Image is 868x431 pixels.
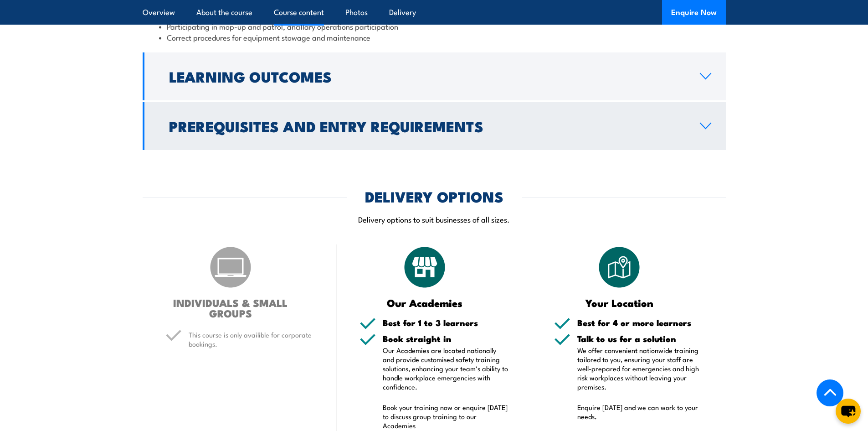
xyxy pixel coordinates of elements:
p: We offer convenient nationwide training tailored to you, ensuring your staff are well-prepared fo... [577,346,703,391]
p: Enquire [DATE] and we can work to your needs. [577,403,703,421]
p: Book your training now or enquire [DATE] to discuss group training to our Academies [383,403,508,430]
h3: INDIVIDUALS & SMALL GROUPS [165,297,296,318]
h5: Best for 4 or more learners [577,318,703,327]
h5: Talk to us for a solution [577,334,703,343]
p: Our Academies are located nationally and provide customised safety training solutions, enhancing ... [383,346,508,391]
h3: Your Location [554,297,685,308]
h2: DELIVERY OPTIONS [365,190,503,203]
p: Delivery options to suit businesses of all sizes. [143,214,726,224]
a: Prerequisites and Entry Requirements [143,102,726,150]
a: Learning Outcomes [143,52,726,100]
h3: Our Academies [360,297,490,308]
h5: Best for 1 to 3 learners [383,318,508,327]
button: chat-button [836,399,861,424]
h5: Book straight in [383,334,508,343]
h2: Learning Outcomes [169,70,685,83]
li: Participating in mop-up and patrol, ancillary operations participation [159,21,709,31]
h2: Prerequisites and Entry Requirements [169,119,685,132]
li: Correct procedures for equipment stowage and maintenance [159,32,709,42]
p: This course is only availible for corporate bookings. [189,330,314,348]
